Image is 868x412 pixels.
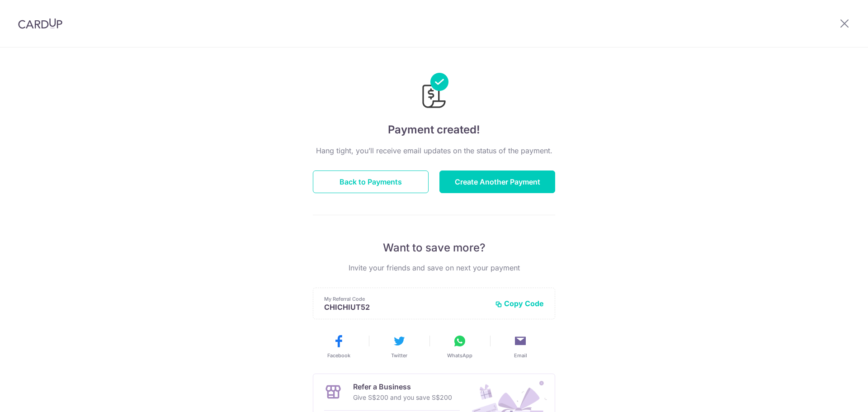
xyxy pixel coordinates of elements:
[313,241,555,255] p: Want to save more?
[313,262,555,273] p: Invite your friends and save on next your payment
[447,352,472,359] span: WhatsApp
[327,352,350,359] span: Facebook
[18,18,62,29] img: CardUp
[353,381,452,392] p: Refer a Business
[353,392,452,403] p: Give S$200 and you save S$200
[313,145,555,156] p: Hang tight, you’ll receive email updates on the status of the payment.
[324,303,488,312] p: CHICHIUT52
[495,299,544,308] button: Copy Code
[494,334,547,359] button: Email
[324,295,488,303] p: My Referral Code
[312,334,365,359] button: Facebook
[420,73,448,111] img: Payments
[313,170,429,193] button: Back to Payments
[373,334,426,359] button: Twitter
[439,170,555,193] button: Create Another Payment
[514,352,527,359] span: Email
[391,352,407,359] span: Twitter
[433,334,486,359] button: WhatsApp
[313,122,555,138] h4: Payment created!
